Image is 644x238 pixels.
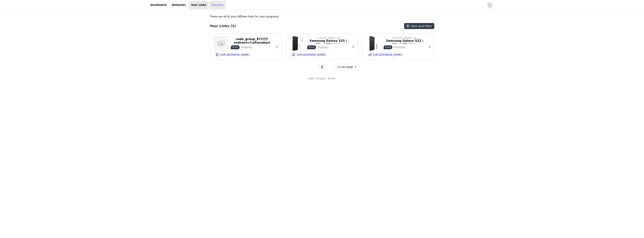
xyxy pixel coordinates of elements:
a: Payouts [209,1,226,9]
p: Active [385,46,391,48]
p: [URL][DOMAIN_NAME] [297,53,326,56]
button: Go to next page [326,64,334,70]
a: Terms [328,77,335,81]
button: [URL][DOMAIN_NAME] [290,52,354,58]
img: MagBak Magnetic Phone Case for Samsung Galaxy S25 | Slim | Wireless Charging [290,36,305,51]
p: These are all of your affiliate links for your programs. [210,15,280,19]
h3: Your Links (3) [210,24,236,28]
p: [URL][DOMAIN_NAME] [220,53,250,56]
button: MagBak Magnetic Phone Case for Samsung Galaxy S25 | Slim | Wireless Charging [307,38,349,44]
button: [URL][DOMAIN_NAME] [366,52,430,58]
a: Dashboard [148,1,169,9]
a: Your Links [189,1,209,9]
p: Active [232,46,238,48]
button: MagBak Magnetic Phone Case for Samsung Galaxy S22 | Slim | Wireless Charging [384,38,426,44]
a: Networks [169,1,188,9]
button: Go to previous page [310,64,318,70]
p: MagBak Magnetic Phone Case for Samsung Galaxy S22 | Slim | Wireless Charging [386,32,423,50]
p: Ongoing [241,45,252,49]
button: Go To Page 1 [318,64,326,70]
p: Ongoing [394,45,405,49]
button: https://[DOMAIN_NAME]/discount/[discount_code_group_8727]?redirect=%2Fproducts%2Fmagbak-for-tesla/ [231,38,273,44]
a: Help [309,77,315,81]
p: [URL][DOMAIN_NAME] [373,53,402,56]
p: Active [309,46,315,48]
p: MagBak Magnetic Phone Case for Samsung Galaxy S25 | Slim | Wireless Charging [309,32,347,50]
img: MagBak Magnetic Phone Case for Samsung Galaxy S22 | Slim | Wireless Charging [366,36,381,51]
a: Privacy [316,77,326,81]
button: Sort and Filter [404,23,434,29]
p: Ongoing [318,45,329,49]
p: https://[DOMAIN_NAME]/discount/[discount_code_group_8727]?redirect=%2Fproducts%2Fmagbak-for-tesla/ [233,30,271,51]
button: [URL][DOMAIN_NAME] [214,52,278,58]
div: avatar [488,2,491,8]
